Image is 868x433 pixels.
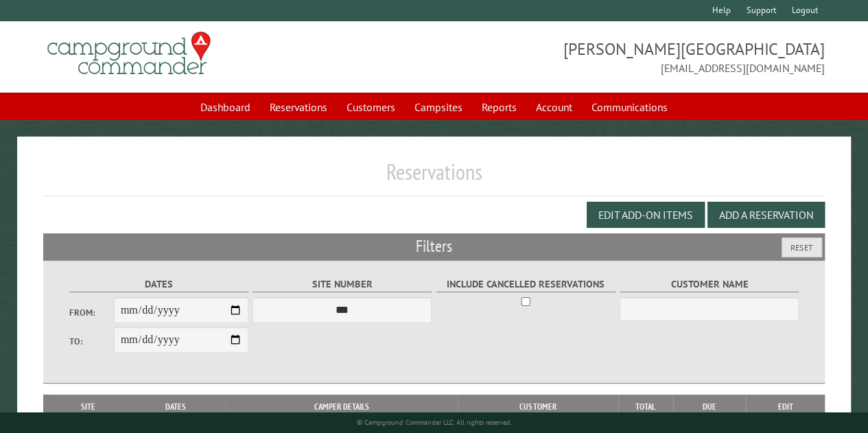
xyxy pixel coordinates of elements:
[673,395,747,419] th: Due
[69,335,114,348] label: To:
[434,38,825,76] span: [PERSON_NAME][GEOGRAPHIC_DATA] [EMAIL_ADDRESS][DOMAIN_NAME]
[618,395,673,419] th: Total
[50,395,126,419] th: Site
[707,202,825,228] button: Add a Reservation
[226,395,458,419] th: Camper Details
[473,94,525,120] a: Reports
[261,94,336,120] a: Reservations
[458,395,618,419] th: Customer
[782,237,822,257] button: Reset
[587,202,705,228] button: Edit Add-on Items
[126,395,226,419] th: Dates
[69,277,248,292] label: Dates
[583,94,676,120] a: Communications
[192,94,259,120] a: Dashboard
[69,306,114,319] label: From:
[746,395,824,419] th: Edit
[356,418,511,427] small: © Campground Commander LLC. All rights reserved.
[620,277,799,292] label: Customer Name
[528,94,580,120] a: Account
[43,233,825,259] h2: Filters
[43,159,825,196] h1: Reservations
[253,277,432,292] label: Site Number
[43,27,215,80] img: Campground Commander
[338,94,403,120] a: Customers
[436,277,615,292] label: Include Cancelled Reservations
[406,94,471,120] a: Campsites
